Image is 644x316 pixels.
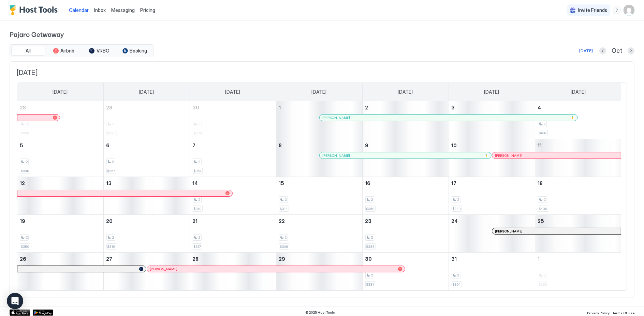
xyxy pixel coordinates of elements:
span: 2 [365,105,368,110]
span: Oct [612,47,622,55]
span: $350 [21,244,29,249]
span: $440 [453,207,461,211]
span: 29 [106,105,113,110]
a: Thursday [391,83,420,101]
td: October 22, 2025 [276,215,362,253]
span: [DATE] [53,89,68,95]
span: $360 [366,207,375,211]
a: Saturday [564,83,592,101]
span: 17 [452,180,457,186]
span: 2 [112,160,114,164]
span: 6 [106,142,110,148]
span: [PERSON_NAME] [150,267,177,271]
td: October 31, 2025 [449,253,535,290]
td: October 29, 2025 [276,253,362,290]
a: October 31, 2025 [449,253,535,265]
span: Pajaro Getwaway [10,29,634,39]
span: 2 [371,273,373,277]
span: 10 [452,142,457,148]
span: All [26,48,31,54]
td: October 21, 2025 [190,215,276,253]
a: October 21, 2025 [190,215,276,227]
td: October 27, 2025 [103,253,190,290]
td: October 5, 2025 [17,139,103,177]
span: 22 [279,218,285,224]
span: 25 [538,218,544,224]
td: October 9, 2025 [362,139,449,177]
span: $319 [107,244,115,249]
span: $331 [366,282,374,287]
span: 7 [193,142,196,148]
a: October 16, 2025 [363,177,449,190]
td: October 24, 2025 [449,215,535,253]
a: October 24, 2025 [449,215,535,227]
a: October 5, 2025 [17,139,103,152]
span: 2 [199,160,201,164]
span: 2 [285,235,287,240]
span: 2 [26,160,28,164]
span: 3 [452,105,455,110]
span: $306 [280,244,288,249]
td: October 7, 2025 [190,139,276,177]
a: October 6, 2025 [104,139,190,152]
span: Invite Friends [578,7,607,13]
span: [DATE] [571,89,586,95]
td: October 18, 2025 [535,177,621,215]
a: September 29, 2025 [104,101,190,114]
a: October 3, 2025 [449,101,535,114]
span: 13 [106,180,112,186]
td: November 1, 2025 [535,253,621,290]
span: 8 [279,142,282,148]
a: Google Play Store [33,310,53,316]
a: October 2, 2025 [363,101,449,114]
a: Privacy Policy [587,309,610,316]
a: September 30, 2025 [190,101,276,114]
span: Booking [130,48,147,54]
button: Booking [118,46,152,56]
td: October 13, 2025 [103,177,190,215]
span: 1 [279,105,281,110]
td: October 30, 2025 [362,253,449,290]
span: $334 [366,244,375,249]
td: September 28, 2025 [17,101,103,139]
td: October 28, 2025 [190,253,276,290]
td: October 1, 2025 [276,101,362,139]
span: 21 [193,218,198,224]
td: October 23, 2025 [362,215,449,253]
span: Pricing [140,7,155,13]
span: 30 [365,256,372,262]
span: $437 [539,131,547,135]
div: [PERSON_NAME] [322,116,575,120]
span: 5 [20,142,23,148]
a: October 18, 2025 [535,177,621,190]
span: 28 [193,256,199,262]
a: October 27, 2025 [104,253,190,265]
a: November 1, 2025 [535,253,621,265]
a: Calendar [69,6,89,14]
div: [PERSON_NAME] [495,153,618,158]
span: 2 [112,235,114,240]
span: Calendar [69,7,89,13]
a: September 28, 2025 [17,101,103,114]
a: October 4, 2025 [535,101,621,114]
a: Monday [132,83,161,101]
button: [DATE] [578,47,594,55]
div: [DATE] [579,48,593,54]
td: October 17, 2025 [449,177,535,215]
td: October 10, 2025 [449,139,535,177]
div: menu [613,6,621,14]
span: 2 [457,197,459,202]
td: September 29, 2025 [103,101,190,139]
a: Host Tools Logo [10,5,61,15]
span: $314 [280,207,288,211]
span: 1 [538,256,540,262]
span: $436 [539,207,547,211]
span: [DATE] [17,69,627,77]
a: October 10, 2025 [449,139,535,152]
span: [DATE] [484,89,499,95]
button: Next month [628,47,634,54]
a: Tuesday [219,83,247,101]
td: October 4, 2025 [535,101,621,139]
